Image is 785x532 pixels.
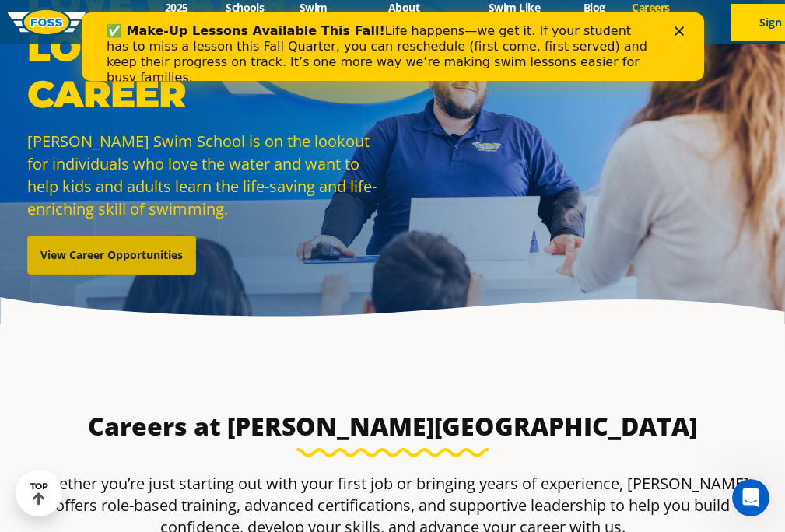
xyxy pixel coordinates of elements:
[593,14,608,23] div: Close
[27,131,377,219] span: [PERSON_NAME] Swim School is on the lookout for individuals who love the water and want to help k...
[26,411,760,442] h3: Careers at [PERSON_NAME][GEOGRAPHIC_DATA]
[25,11,573,73] div: Life happens—we get it. If your student has to miss a lesson this Fall Quarter, you can reschedul...
[27,236,196,275] a: View Career Opportunities
[8,10,141,34] img: FOSS Swim School Logo
[82,12,704,81] iframe: Intercom live chat banner
[25,11,303,26] b: ✅ Make-Up Lessons Available This Fall!
[30,481,48,506] div: TOP
[732,479,769,516] iframe: Intercom live chat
